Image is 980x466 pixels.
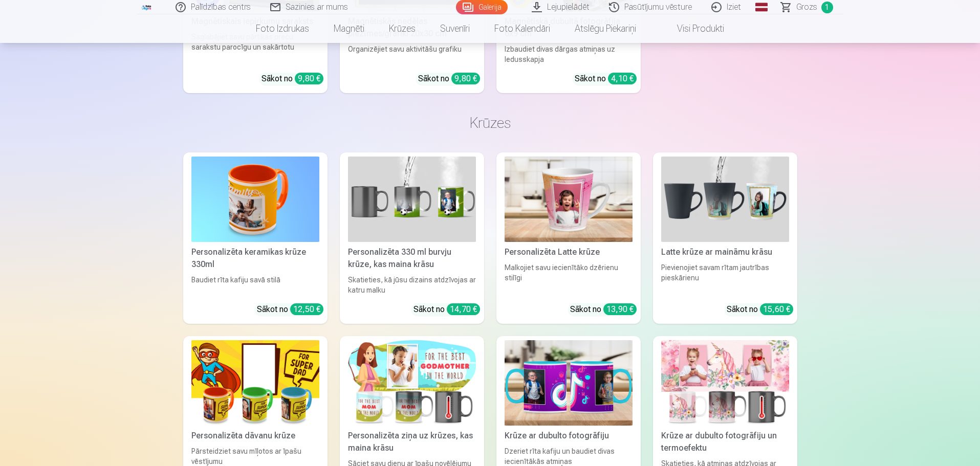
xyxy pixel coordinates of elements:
a: Latte krūze ar maināmu krāsuLatte krūze ar maināmu krāsuPievienojiet savam rītam jautrības pieskā... [653,152,797,324]
div: Personalizēta 330 ml burvju krūze, kas maina krāsu [344,246,480,271]
img: Personalizēta dāvanu krūze [191,340,319,426]
img: Latte krūze ar maināmu krāsu [661,157,789,242]
a: Suvenīri [428,14,482,43]
a: Foto kalendāri [482,14,562,43]
div: Izbaudiet divas dārgas atmiņas uz ledusskapja [500,44,637,64]
h3: Krūzes [191,114,789,132]
div: Organizējiet savu aktivitāšu grafiku [344,44,480,64]
div: Personalizēta keramikas krūze 330ml [187,246,323,271]
div: Saglabājiet savu pārtikas preču sarakstu parocīgu un sakārtotu [187,32,323,64]
a: Personalizēta Latte krūzePersonalizēta Latte krūzeMalkojiet savu iecienītāko dzērienu stilīgiSāko... [496,152,641,324]
div: Krūze ar dubulto fotogrāfiju [500,430,637,442]
div: 13,90 € [603,303,637,315]
div: 15,60 € [760,303,793,315]
div: Sākot no [413,303,480,316]
div: 9,80 € [451,73,480,84]
div: 12,50 € [290,303,323,315]
a: Atslēgu piekariņi [562,14,648,43]
div: Sākot no [262,73,323,85]
div: Sākot no [570,303,637,316]
span: 1 [821,2,833,13]
img: Krūze ar dubulto fotogrāfiju [505,340,633,426]
img: Personalizēta 330 ml burvju krūze, kas maina krāsu [348,157,476,242]
img: /fa3 [141,4,153,10]
div: 4,10 € [608,73,637,84]
div: Pievienojiet savam rītam jautrības pieskārienu [657,262,793,295]
span: Grozs [796,1,817,13]
a: Magnēti [321,14,377,43]
img: Personalizēta ziņa uz krūzes, kas maina krāsu [348,340,476,426]
div: Krūze ar dubulto fotogrāfiju un termoefektu [657,430,793,454]
a: Visi produkti [648,14,736,43]
div: Sākot no [727,303,793,316]
img: Personalizēta Latte krūze [505,157,633,242]
div: Skatieties, kā jūsu dizains atdzīvojas ar katru malku [344,275,480,295]
a: Krūzes [377,14,428,43]
div: Malkojiet savu iecienītāko dzērienu stilīgi [500,262,637,295]
img: Personalizēta keramikas krūze 330ml [191,157,319,242]
img: Krūze ar dubulto fotogrāfiju un termoefektu [661,340,789,426]
a: Personalizēta 330 ml burvju krūze, kas maina krāsuPersonalizēta 330 ml burvju krūze, kas maina kr... [340,152,484,324]
a: Personalizēta keramikas krūze 330mlPersonalizēta keramikas krūze 330mlBaudiet rīta kafiju savā st... [183,152,328,324]
div: Latte krūze ar maināmu krāsu [657,246,793,258]
div: Sākot no [418,73,480,85]
div: Personalizēta Latte krūze [500,246,637,258]
div: Sākot no [575,73,637,85]
div: 14,70 € [447,303,480,315]
div: Personalizēta dāvanu krūze [187,430,323,442]
div: Baudiet rīta kafiju savā stilā [187,275,323,295]
div: Sākot no [257,303,323,316]
a: Foto izdrukas [244,14,321,43]
div: Personalizēta ziņa uz krūzes, kas maina krāsu [344,430,480,454]
div: 9,80 € [295,73,323,84]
